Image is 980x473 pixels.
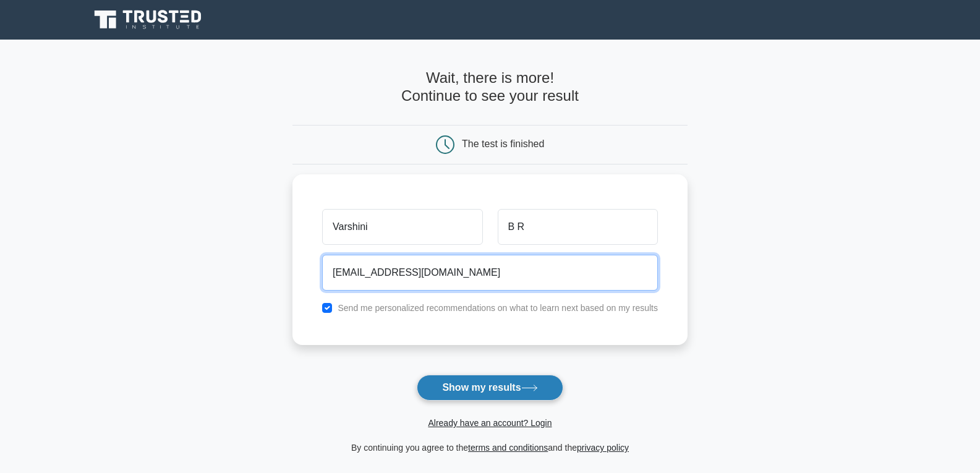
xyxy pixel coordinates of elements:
[577,443,629,453] a: privacy policy
[417,375,563,401] button: Show my results
[292,69,688,105] h4: Wait, there is more! Continue to see your result
[468,443,548,453] a: terms and conditions
[338,303,658,313] label: Send me personalized recommendations on what to learn next based on my results
[322,209,482,245] input: First name
[462,138,544,149] div: The test is finished
[498,209,658,245] input: Last name
[285,440,695,455] div: By continuing you agree to the and the
[428,418,552,428] a: Already have an account? Login
[322,255,658,291] input: Email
